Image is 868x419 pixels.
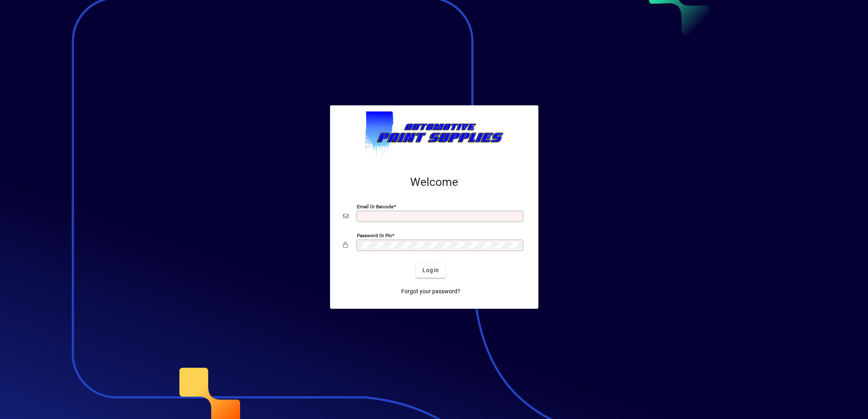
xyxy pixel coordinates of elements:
h2: Welcome [343,175,525,189]
mat-label: Password or Pin [357,232,392,238]
button: Login [416,263,446,278]
mat-label: Email or Barcode [357,203,394,209]
a: Forgot your password? [398,284,464,299]
span: Forgot your password? [401,287,460,296]
span: Login [422,266,439,275]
